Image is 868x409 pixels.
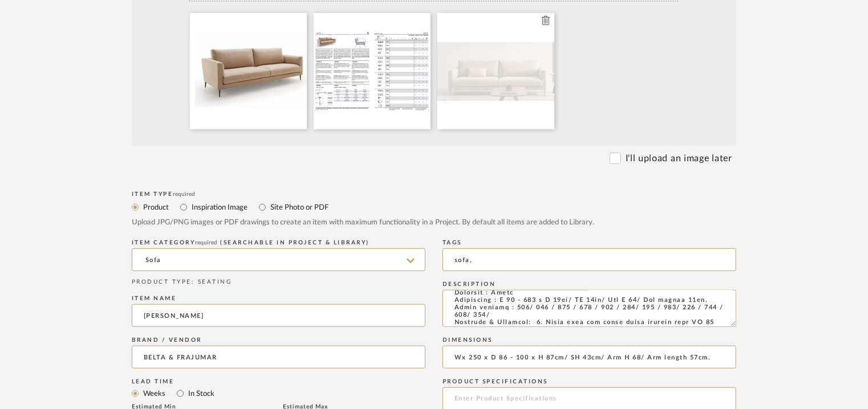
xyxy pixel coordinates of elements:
div: Lead Time [132,378,425,385]
div: Item Type [132,191,736,198]
div: Description [443,281,736,288]
span: required [196,240,218,246]
label: Site Photo or PDF [269,201,328,214]
label: In Stock [187,387,214,400]
div: Brand / Vendor [132,337,425,343]
input: Enter Name [132,304,425,327]
div: Tags [443,239,736,246]
div: Item name [132,295,425,302]
div: ITEM CATEGORY [132,239,425,246]
input: Enter Keywords, Separated by Commas [443,248,736,271]
div: PRODUCT TYPE [132,278,425,287]
span: required [173,191,196,197]
div: Upload JPG/PNG images or PDF drawings to create an item with maximum functionality in a Project. ... [132,217,736,228]
label: I'll upload an image later [626,152,732,165]
div: Product Specifications [443,378,736,385]
mat-radio-group: Select item type [132,200,736,214]
span: : SEATING [192,279,232,285]
div: Dimensions [443,337,736,343]
input: Unknown [132,346,425,369]
input: Enter Dimensions [443,346,736,369]
span: (Searchable in Project & Library) [221,240,370,246]
mat-radio-group: Select item type [132,386,425,400]
label: Weeks [142,387,165,400]
label: Product [142,201,169,214]
input: Type a category to search and select [132,248,425,271]
label: Inspiration Image [190,201,248,214]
